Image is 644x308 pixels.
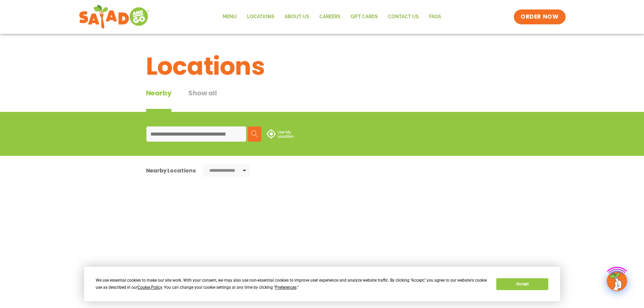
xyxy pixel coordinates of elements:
[146,166,196,175] div: Nearby Locations
[496,278,548,290] button: Accept
[266,129,293,139] img: use-location.svg
[275,285,296,290] span: Preferences
[424,9,446,25] a: FAQs
[314,9,345,25] a: Careers
[84,267,560,301] div: Cookie Consent Prompt
[96,277,488,291] div: We use essential cookies to make our site work. With your consent, we may also use non-essential ...
[218,9,446,25] nav: Menu
[79,3,150,30] img: new-SAG-logo-768×292
[514,9,565,24] a: ORDER NOW
[242,9,280,25] a: Locations
[218,9,242,25] a: Menu
[251,131,258,137] img: search.svg
[146,48,498,85] h1: Locations
[345,9,383,25] a: GIFT CARDS
[383,9,424,25] a: Contact Us
[280,9,314,25] a: About Us
[188,88,217,112] button: Show all
[146,88,172,112] div: Nearby
[138,285,162,290] span: Cookie Policy
[521,13,558,21] span: ORDER NOW
[146,88,234,112] div: Tabbed content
